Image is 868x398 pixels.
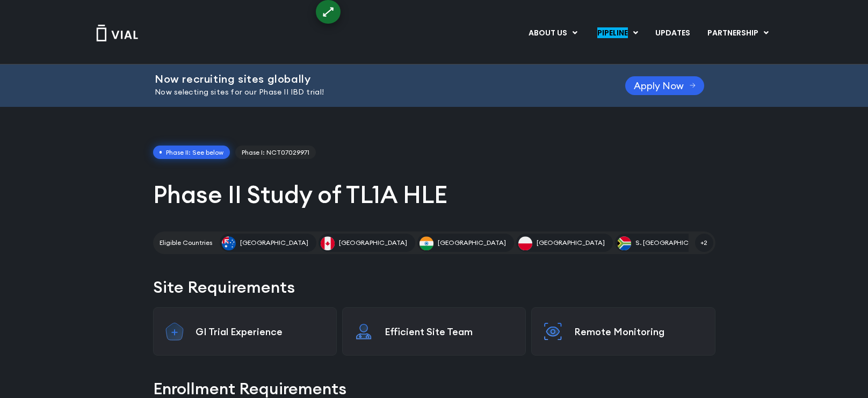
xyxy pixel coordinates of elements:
span: Apply Now [634,82,684,90]
div: ⟷ [318,2,338,21]
span: [GEOGRAPHIC_DATA] [537,238,605,248]
span: Category: Recreational Drug Terms : Review for potential Recreational Drugs content, Term: "pipel... [597,27,628,38]
span: +2 [695,234,713,252]
img: Poland [518,236,532,250]
a: PIPELINEMenu Toggle [586,24,646,42]
p: Remote Monitoring [574,325,704,338]
p: Now selecting sites for our Phase II IBD trial! [155,86,598,98]
span: S. [GEOGRAPHIC_DATA] [635,238,711,248]
h1: Phase II Study of TL1A HLE [153,179,715,210]
a: PARTNERSHIPMenu Toggle [699,24,777,42]
a: Apply Now [625,76,704,95]
img: India [419,236,433,250]
span: Phase II: See below [153,146,230,160]
img: Vial Logo [96,25,139,41]
p: Efficient Site Team [385,325,515,338]
h2: Eligible Countries [160,238,212,248]
img: S. Africa [617,236,631,250]
a: ABOUT USMenu Toggle [520,24,585,42]
img: Australia [222,236,236,250]
img: Canada [321,236,335,250]
a: UPDATES [647,24,698,42]
span: [GEOGRAPHIC_DATA] [240,238,308,248]
span: [GEOGRAPHIC_DATA] [438,238,506,248]
h2: Now recruiting sites globally [155,73,598,85]
h2: Site Requirements [153,276,715,299]
span: [GEOGRAPHIC_DATA] [339,238,407,248]
a: Phase I: NCT07029971 [235,146,316,160]
p: GI Trial Experience [196,325,325,338]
